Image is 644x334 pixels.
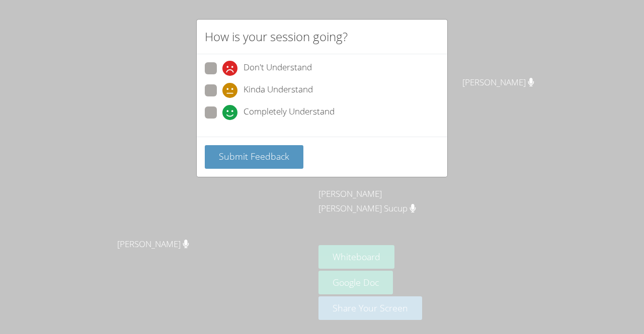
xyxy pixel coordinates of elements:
[244,105,335,120] span: Completely Understand
[244,83,313,98] span: Kinda Understand
[205,145,303,169] button: Submit Feedback
[219,150,289,162] span: Submit Feedback
[205,28,348,46] h2: How is your session going?
[244,61,312,76] span: Don't Understand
